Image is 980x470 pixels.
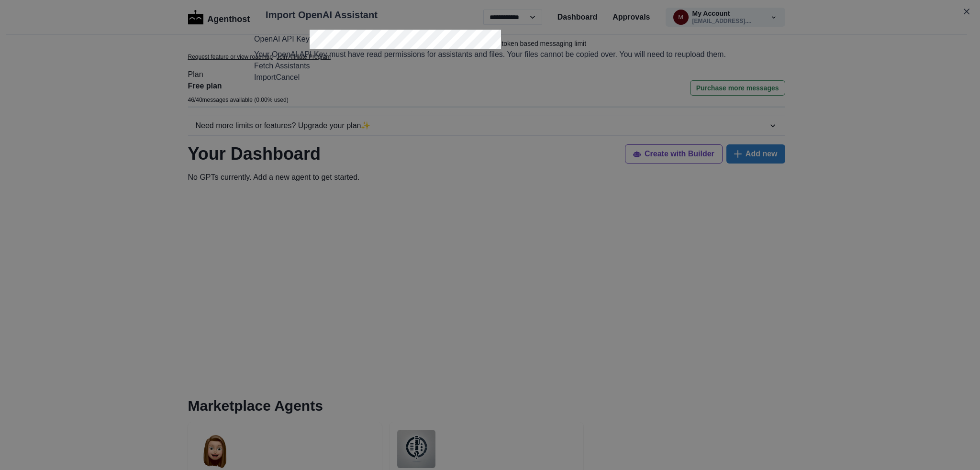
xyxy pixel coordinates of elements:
button: Fetch Assistants [254,60,310,72]
button: Close [959,4,974,19]
label: OpenAI API Key [254,35,310,43]
button: Import [254,72,276,83]
button: Cancel [276,72,300,83]
div: Your OpenAI API Key must have read permissions for assistants and files. Your files cannot be cop... [254,49,726,60]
